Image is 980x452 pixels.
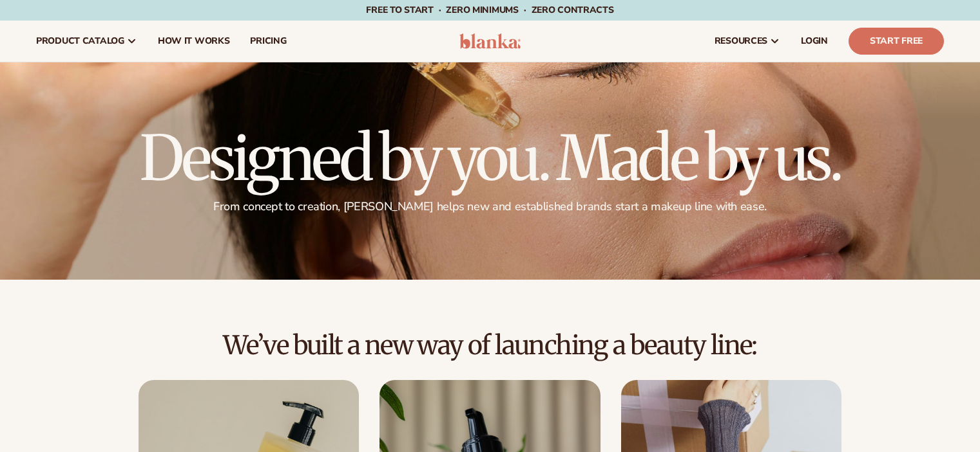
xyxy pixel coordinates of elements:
a: pricing [240,21,296,62]
a: resources [704,21,791,62]
span: product catalog [36,36,124,46]
h2: We’ve built a new way of launching a beauty line: [36,331,944,359]
p: From concept to creation, [PERSON_NAME] helps new and established brands start a makeup line with... [140,199,841,214]
a: LOGIN [791,21,838,62]
img: logo [459,33,521,49]
span: LOGIN [801,36,828,46]
span: pricing [250,36,286,46]
a: How It Works [148,21,240,62]
span: How It Works [158,36,230,46]
a: Start Free [849,28,944,55]
a: product catalog [26,21,148,62]
h1: Designed by you. Made by us. [140,127,841,189]
span: Free to start · ZERO minimums · ZERO contracts [366,4,613,16]
span: resources [715,36,767,46]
